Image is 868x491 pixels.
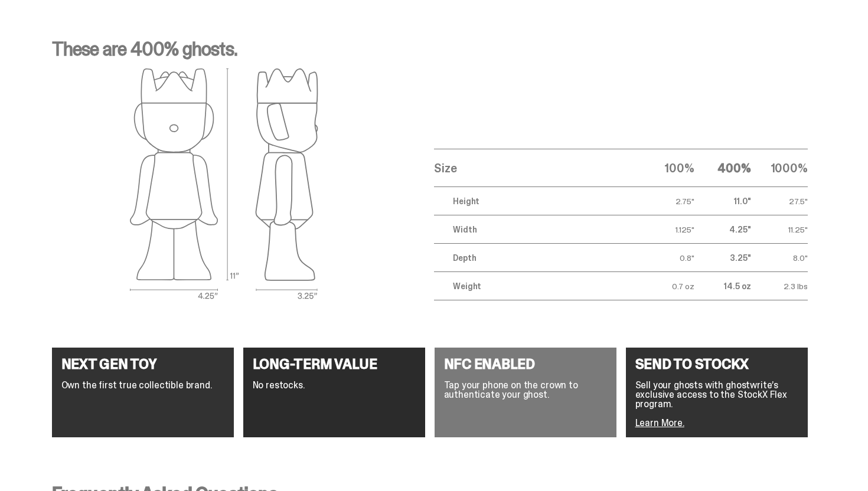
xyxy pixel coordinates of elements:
[635,381,798,409] p: Sell your ghosts with ghostwrite’s exclusive access to the StockX Flex program.
[638,215,694,244] td: 1.125"
[638,187,694,215] td: 2.75"
[694,187,751,215] td: 11.0"
[635,357,798,371] h4: SEND TO STOCKX
[751,244,808,272] td: 8.0"
[253,357,416,371] h4: LONG-TERM VALUE
[751,149,808,187] th: 1000%
[638,272,694,300] td: 0.7 oz
[434,272,637,300] td: Weight
[751,272,808,300] td: 2.3 lbs
[751,215,808,244] td: 11.25"
[253,381,416,390] p: No restocks.
[434,187,637,215] td: Height
[52,40,808,68] p: These are 400% ghosts.
[751,187,808,215] td: 27.5"
[444,381,607,400] p: Tap your phone on the crown to authenticate your ghost.
[61,381,224,390] p: Own the first true collectible brand.
[694,215,751,244] td: 4.25"
[130,68,319,300] img: ghost outlines spec
[434,244,637,272] td: Depth
[694,149,751,187] th: 400%
[638,149,694,187] th: 100%
[444,357,607,371] h4: NFC ENABLED
[434,215,637,244] td: Width
[61,357,224,371] h4: NEXT GEN TOY
[694,272,751,300] td: 14.5 oz
[694,244,751,272] td: 3.25"
[638,244,694,272] td: 0.8"
[434,149,637,187] th: Size
[635,417,684,429] a: Learn More.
